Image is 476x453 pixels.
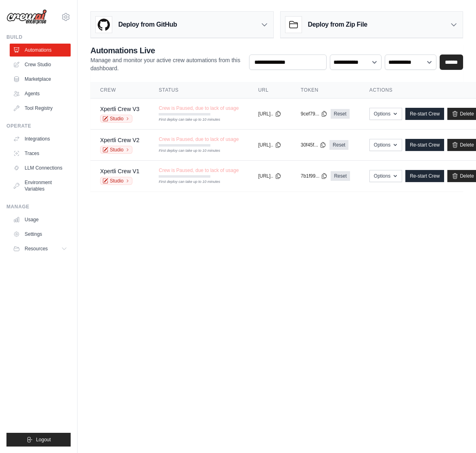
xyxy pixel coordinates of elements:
th: Status [149,82,248,99]
div: First deploy can take up to 10 minutes [159,117,210,123]
a: Xpertli Crew V1 [100,168,139,174]
h2: Automations Live [90,45,243,56]
button: 30f45f... [301,142,326,148]
a: Studio [100,146,132,154]
span: Crew is Paused, due to lack of usage [159,105,239,111]
a: Agents [10,87,71,100]
div: First deploy can take up to 10 minutes [159,179,210,185]
a: Xpertli Crew V2 [100,137,139,143]
div: Operate [6,123,71,129]
img: Logo [6,9,47,25]
a: Xpertli Crew V3 [100,106,139,112]
button: 9cef79... [301,111,327,117]
a: Automations [10,44,71,57]
a: Reset [331,171,350,181]
a: Crew Studio [10,58,71,71]
span: Crew is Paused, due to lack of usage [159,167,239,174]
div: Build [6,34,71,40]
a: Studio [100,177,132,185]
p: Manage and monitor your active crew automations from this dashboard. [90,56,243,72]
th: URL [248,82,291,99]
a: Studio [100,115,132,123]
a: Traces [10,147,71,160]
span: Resources [25,245,48,252]
a: Integrations [10,132,71,145]
a: LLM Connections [10,161,71,174]
a: Settings [10,228,71,241]
button: Options [369,139,402,151]
button: Options [369,108,402,120]
a: Usage [10,213,71,226]
button: 7b1f99... [301,173,328,179]
th: Crew [90,82,149,99]
a: Reset [331,109,350,119]
h3: Deploy from Zip File [308,20,367,29]
span: Logout [36,436,51,443]
button: Options [369,170,402,182]
th: Token [291,82,360,99]
a: Reset [329,140,348,150]
a: Re-start Crew [405,108,444,120]
a: Tool Registry [10,102,71,115]
button: Logout [6,433,71,447]
a: Re-start Crew [405,170,444,182]
div: First deploy can take up to 10 minutes [159,148,210,154]
h3: Deploy from GitHub [118,20,177,29]
img: GitHub Logo [96,17,112,33]
span: Crew is Paused, due to lack of usage [159,136,239,143]
a: Environment Variables [10,176,71,195]
button: Resources [10,242,71,255]
a: Marketplace [10,73,71,86]
a: Re-start Crew [405,139,444,151]
div: Manage [6,203,71,210]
